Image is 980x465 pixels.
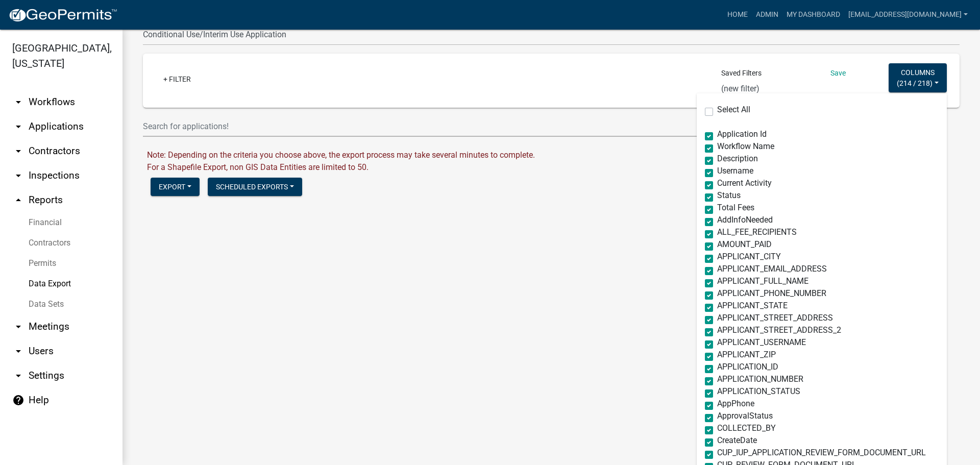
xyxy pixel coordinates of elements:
[717,411,773,421] span: ApprovalStatus
[717,337,806,347] span: APPLICANT_USERNAME
[717,435,757,445] span: CreateDate
[155,70,199,88] a: + Filter
[147,150,535,160] span: Note: Depending on the criteria you choose above, the export process may take several minutes to ...
[717,423,776,433] span: COLLECTED_BY
[12,169,24,182] i: arrow_drop_down
[151,178,200,196] button: Export
[782,5,844,25] a: My Dashboard
[717,264,827,274] span: APPLICANT_EMAIL_ADDRESS
[717,362,778,372] span: APPLICATION_ID
[717,154,758,163] span: Description
[12,194,24,206] i: arrow_drop_up
[752,5,782,25] a: Admin
[147,162,369,172] span: For a Shapefile Export, non GIS Data Entities are limited to 50.
[717,141,774,151] span: Workflow Name
[717,203,754,212] span: Total Fees
[723,5,752,25] a: Home
[717,178,772,188] span: Current Activity
[12,345,24,357] i: arrow_drop_down
[717,448,926,457] span: CUP_IUP_APPLICATION_REVIEW_FORM_DOCUMENT_URL
[717,325,841,335] span: APPLICANT_STREET_ADDRESS_2
[721,68,762,79] span: Saved Filters
[717,190,741,200] span: Status
[717,386,800,396] span: APPLICATION_STATUS
[717,313,833,323] span: APPLICANT_STREET_ADDRESS
[12,394,24,406] i: help
[12,120,24,133] i: arrow_drop_down
[717,301,788,310] span: APPLICANT_STATE
[717,239,772,249] span: AMOUNT_PAID
[717,227,797,237] span: ALL_FEE_RECIPIENTS
[717,129,767,139] span: Application Id
[717,106,750,114] label: Select All
[717,252,781,261] span: APPLICANT_CITY
[830,69,846,77] a: Save
[717,288,826,298] span: APPLICANT_PHONE_NUMBER
[12,96,24,108] i: arrow_drop_down
[12,321,24,333] i: arrow_drop_down
[208,178,302,196] button: Scheduled Exports
[717,350,776,359] span: APPLICANT_ZIP
[717,374,803,384] span: APPLICATION_NUMBER
[717,399,754,408] span: AppPhone
[143,116,821,137] input: Search for applications!
[889,63,947,92] button: Columns(214 / 218)
[717,215,773,225] span: AddInfoNeeded
[717,166,753,176] span: Username
[12,145,24,157] i: arrow_drop_down
[717,276,808,286] span: APPLICANT_FULL_NAME
[844,5,972,25] a: [EMAIL_ADDRESS][DOMAIN_NAME]
[12,370,24,382] i: arrow_drop_down
[899,79,930,87] span: 214 / 218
